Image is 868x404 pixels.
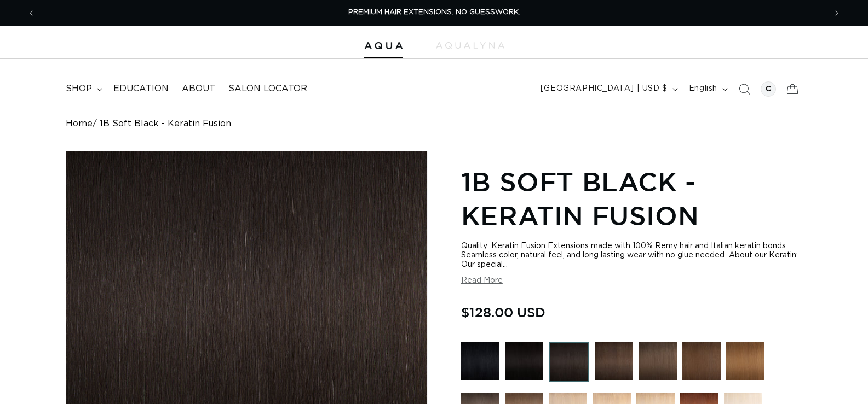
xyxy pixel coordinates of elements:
span: [GEOGRAPHIC_DATA] | USD $ [541,83,668,95]
a: 4AB Medium Ash Brown - Keratin Fusion [639,342,677,388]
a: 2 Dark Brown - Keratin Fusion [595,342,633,388]
a: Salon Locator [222,77,314,101]
span: Education [113,83,169,95]
a: 6 Light Brown - Keratin Fusion [726,342,764,388]
button: Next announcement [825,3,849,24]
img: Aqua Hair Extensions [364,42,403,50]
button: [GEOGRAPHIC_DATA] | USD $ [534,79,682,99]
button: Read More [461,276,503,285]
span: English [689,83,717,95]
a: Home [66,119,93,129]
button: English [682,79,732,99]
img: 4AB Medium Ash Brown - Keratin Fusion [639,342,677,380]
span: $128.00 USD [461,302,545,323]
span: About [182,83,215,95]
h1: 1B Soft Black - Keratin Fusion [461,165,802,233]
span: Salon Locator [228,83,307,95]
span: PREMIUM HAIR EXTENSIONS. NO GUESSWORK. [348,9,520,16]
a: 1 Black - Keratin Fusion [461,342,499,388]
img: 2 Dark Brown - Keratin Fusion [595,342,633,380]
a: 4 Medium Brown - Keratin Fusion [682,342,721,388]
button: Previous announcement [19,3,43,24]
nav: breadcrumbs [66,119,802,129]
a: Education [107,77,175,101]
summary: shop [59,77,107,101]
span: 1B Soft Black - Keratin Fusion [100,119,231,129]
img: 1B Soft Black - Keratin Fusion [549,342,589,382]
img: 6 Light Brown - Keratin Fusion [726,342,764,380]
img: 1 Black - Keratin Fusion [461,342,499,380]
a: 1B Soft Black - Keratin Fusion [549,342,589,388]
div: Quality: Keratin Fusion Extensions made with 100% Remy hair and Italian keratin bonds. Seamless c... [461,242,802,270]
summary: Search [732,77,756,101]
img: 1N Natural Black - Keratin Fusion [505,342,543,380]
a: About [175,77,222,101]
img: 4 Medium Brown - Keratin Fusion [682,342,721,380]
a: 1N Natural Black - Keratin Fusion [505,342,543,388]
span: shop [66,83,92,95]
img: aqualyna.com [436,42,504,49]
